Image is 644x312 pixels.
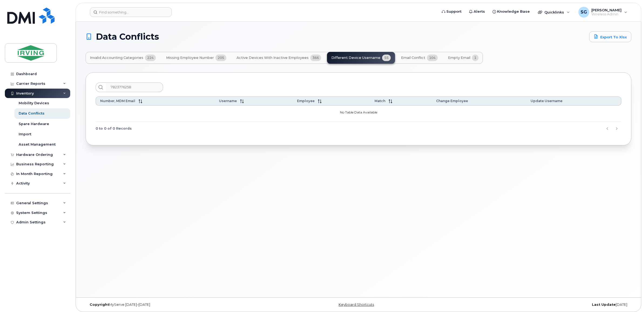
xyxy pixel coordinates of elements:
[589,31,631,42] a: Export to Xlsx
[448,56,470,60] span: Empty Email
[472,55,478,61] span: 1
[215,55,226,61] span: 205
[531,99,562,103] span: Update Username
[90,303,109,307] strong: Copyright
[237,56,309,60] span: Active Devices with Inactive Employees
[436,99,468,103] span: Change Employee
[96,106,621,122] td: No Table Data Available
[106,82,163,92] input: Search...
[375,99,385,103] span: Match
[96,33,159,41] span: Data Conflicts
[100,99,135,103] span: Number, MDM Email
[427,55,438,61] span: 104
[310,55,321,61] span: 366
[219,99,237,103] span: Username
[592,303,616,307] strong: Last Update
[96,125,132,133] span: 0 to 0 of 0 Records
[166,56,214,60] span: Missing Employee Number
[90,56,143,60] span: Invalid Accounting Categories
[297,99,315,103] span: Employee
[86,303,268,307] div: MyServe [DATE]–[DATE]
[145,55,156,61] span: 224
[401,56,425,60] span: Email Conflict
[449,303,631,307] div: [DATE]
[339,303,374,307] a: Keyboard Shortcuts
